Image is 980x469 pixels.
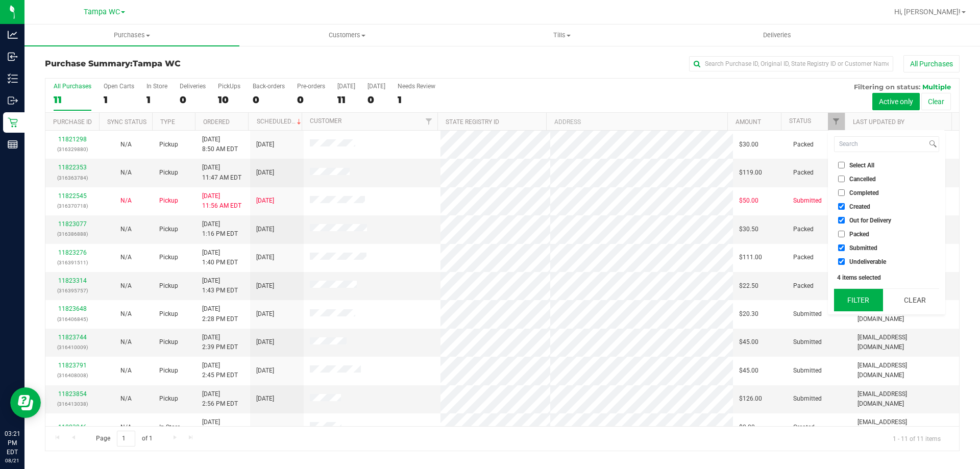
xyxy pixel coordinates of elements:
[854,83,920,91] span: Filtering on status:
[159,423,180,432] span: In-Store
[857,389,953,409] span: [EMAIL_ADDRESS][DOMAIN_NAME]
[739,423,755,432] span: $0.00
[58,305,87,312] a: 11823648
[202,333,238,352] span: [DATE] 2:39 PM EDT
[159,309,178,319] span: Pickup
[180,83,206,90] div: Deliveries
[256,253,274,262] span: [DATE]
[58,192,87,200] a: 11822545
[872,93,920,110] button: Active only
[218,83,240,90] div: PickUps
[159,168,178,178] span: Pickup
[398,94,435,106] div: 1
[58,424,87,431] a: 11823846
[120,423,132,432] button: N/A
[146,94,167,106] div: 1
[8,30,18,40] inline-svg: Analytics
[297,83,325,90] div: Pre-orders
[857,333,953,352] span: [EMAIL_ADDRESS][DOMAIN_NAME]
[838,189,845,196] input: Completed
[10,387,41,418] iframe: Resource center
[838,203,845,210] input: Created
[838,162,845,168] input: Select All
[849,176,876,182] span: Cancelled
[159,253,178,262] span: Pickup
[5,429,20,457] p: 03:21 PM EDT
[180,94,206,106] div: 0
[58,249,87,256] a: 11823276
[202,361,238,380] span: [DATE] 2:45 PM EDT
[58,136,87,143] a: 11821298
[894,8,961,16] span: Hi, [PERSON_NAME]!
[58,390,87,398] a: 11823854
[58,362,87,369] a: 11823791
[120,197,132,204] span: Not Applicable
[120,310,132,317] span: Not Applicable
[202,219,238,239] span: [DATE] 1:16 PM EDT
[52,258,93,267] p: (316391511)
[793,168,814,178] span: Packed
[838,176,845,182] input: Cancelled
[739,366,758,376] span: $45.00
[253,94,285,106] div: 0
[253,83,285,90] div: Back-orders
[310,117,341,125] a: Customer
[793,394,822,404] span: Submitted
[446,118,499,126] a: State Registry ID
[793,337,822,347] span: Submitted
[421,113,437,130] a: Filter
[84,8,120,16] span: Tampa WC
[240,31,454,40] span: Customers
[120,169,132,176] span: Not Applicable
[120,367,132,374] span: Not Applicable
[54,94,91,106] div: 11
[120,424,132,431] span: Not Applicable
[24,24,239,46] a: Purchases
[367,83,385,90] div: [DATE]
[849,162,874,168] span: Select All
[120,254,132,261] span: Not Applicable
[52,229,93,239] p: (316386888)
[146,83,167,90] div: In Store
[256,168,274,178] span: [DATE]
[120,394,132,404] button: N/A
[202,191,241,211] span: [DATE] 11:56 AM EDT
[749,31,805,40] span: Deliveries
[793,225,814,234] span: Packed
[739,140,758,150] span: $30.00
[58,164,87,171] a: 11822353
[828,113,845,130] a: Filter
[58,334,87,341] a: 11823744
[256,225,274,234] span: [DATE]
[120,366,132,376] button: N/A
[202,135,238,154] span: [DATE] 8:50 AM EDT
[45,59,350,68] h3: Purchase Summary:
[670,24,885,46] a: Deliveries
[256,394,274,404] span: [DATE]
[857,417,953,437] span: [EMAIL_ADDRESS][DOMAIN_NAME]
[838,244,845,251] input: Submitted
[739,281,758,291] span: $22.50
[853,118,904,126] a: Last Updated By
[120,338,132,345] span: Not Applicable
[159,337,178,347] span: Pickup
[890,289,939,311] button: Clear
[793,196,822,206] span: Submitted
[835,137,927,152] input: Search
[885,431,949,446] span: 1 - 11 of 11 items
[838,231,845,237] input: Packed
[203,118,230,126] a: Ordered
[739,253,762,262] span: $111.00
[689,56,893,71] input: Search Purchase ID, Original ID, State Registry ID or Customer Name...
[921,93,951,110] button: Clear
[104,94,134,106] div: 1
[793,423,815,432] span: Created
[256,309,274,319] span: [DATE]
[834,289,883,311] button: Filter
[52,371,93,380] p: (316408008)
[107,118,146,126] a: Sync Status
[849,204,870,210] span: Created
[52,314,93,324] p: (316406845)
[117,431,135,447] input: 1
[256,281,274,291] span: [DATE]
